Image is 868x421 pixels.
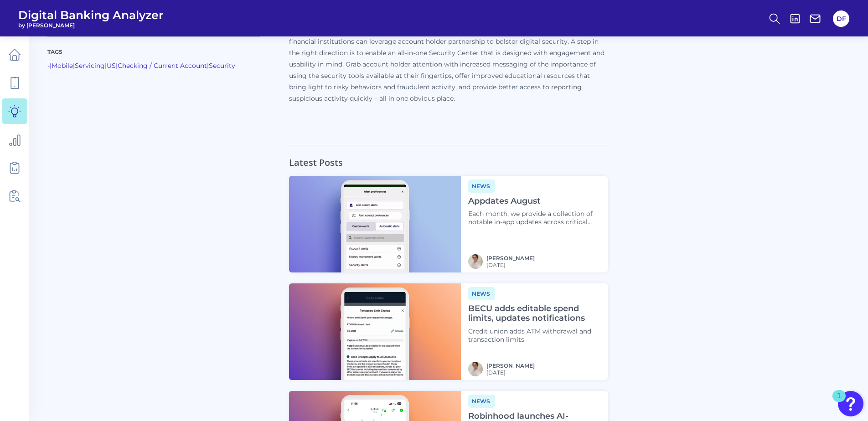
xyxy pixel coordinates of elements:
span: by [PERSON_NAME] [18,22,164,29]
a: [PERSON_NAME] [486,362,535,369]
span: - [47,62,50,70]
img: News - Phone (2).png [289,283,461,380]
a: Mobile [52,62,73,70]
span: | [105,62,107,70]
span: News [468,180,495,193]
span: [DATE] [486,262,535,268]
button: DF [833,10,849,27]
img: MIchael McCaw [468,362,483,376]
a: News [468,289,495,298]
span: Digital Banking Analyzer [18,8,164,22]
p: Tags [47,48,260,56]
h4: BECU adds editable spend limits, updates notifications [468,304,601,323]
span: | [207,62,209,70]
img: Appdates - Phone.png [289,176,461,272]
span: | [73,62,75,70]
a: Checking / Current Account [118,62,207,70]
a: [PERSON_NAME] [486,255,535,262]
span: News [468,395,495,408]
p: Credit union adds ATM withdrawal and transaction limits [468,327,601,344]
h4: Appdates August [468,196,601,206]
a: News [468,396,495,405]
p: Each month, we provide a collection of notable in-app updates across critical categories and any ... [468,210,601,226]
a: US [107,62,116,70]
button: Open Resource Center, 1 new notification [838,391,863,416]
span: | [50,62,52,70]
span: News [468,287,495,300]
div: 1 [837,396,841,408]
a: Servicing [75,62,105,70]
a: Security [209,62,235,70]
span: [DATE] [486,369,535,376]
span: | [116,62,118,70]
h2: Latest Posts [289,145,343,169]
img: MIchael McCaw [468,254,483,269]
a: News [468,181,495,190]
